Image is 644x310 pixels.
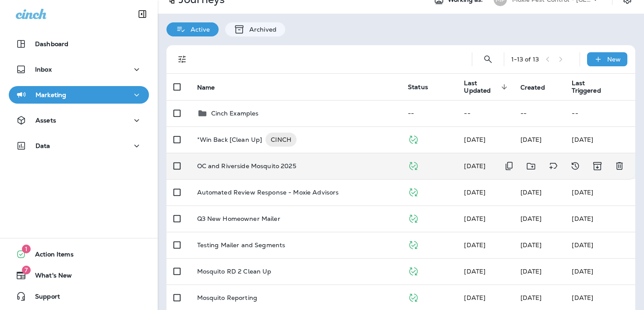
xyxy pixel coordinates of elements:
button: 7What's New [9,267,149,284]
span: Jason Munk [520,267,542,275]
span: Published [408,135,419,143]
span: Published [408,240,419,248]
button: Inbox [9,61,149,78]
span: Last Updated [464,79,498,94]
button: Dashboard [9,35,149,53]
span: Shannon Davis [464,188,485,196]
td: [DATE] [565,232,635,258]
span: Last Triggered [572,79,601,94]
span: Jason Munk [464,162,485,170]
span: Jason Munk [464,241,485,249]
p: Archived [245,26,276,33]
button: Filters [173,50,191,68]
span: Name [197,84,215,91]
p: Mosquito RD 2 Clean Up [197,268,272,275]
span: Jason Munk [520,294,542,302]
button: Search Journeys [479,50,497,68]
button: 1Action Items [9,245,149,263]
span: Published [408,267,419,274]
td: -- [513,100,565,126]
p: Marketing [35,91,66,98]
p: Assets [35,117,56,124]
p: *Win Back [Clean Up] [197,133,262,147]
span: 1 [22,245,31,253]
span: Jason Munk [464,294,485,302]
span: Created [520,84,545,91]
td: [DATE] [565,205,635,232]
span: Jason Munk [520,241,542,249]
button: Data [9,137,149,155]
span: Published [408,214,419,222]
span: Status [408,83,428,91]
span: Last Triggered [572,79,612,94]
span: Created [520,83,556,91]
button: Duplicate [500,157,518,175]
p: Mosquito Reporting [197,294,258,301]
p: New [607,56,621,63]
span: What's New [26,272,72,282]
p: Data [35,142,50,149]
td: [DATE] [565,126,635,153]
p: Inbox [35,66,52,73]
button: Delete [611,157,628,175]
td: -- [565,100,635,126]
button: Archive [588,157,606,175]
span: Jason Munk [464,215,485,223]
button: Collapse Sidebar [130,5,155,23]
span: Last Updated [464,79,510,94]
p: Automated Review Response - Moxie Advisors [197,189,339,196]
p: Active [186,26,210,33]
p: Q3 New Homeowner Mailer [197,215,280,222]
p: Cinch Examples [211,110,259,117]
td: [DATE] [565,179,635,205]
span: J-P Scoville [520,136,542,144]
div: CINCH [265,133,297,147]
span: Jason Munk [520,215,542,223]
button: Move to folder [522,157,540,175]
button: View Changelog [566,157,584,175]
span: Published [408,187,419,195]
button: Support [9,288,149,305]
button: Assets [9,112,149,129]
span: Jason Munk [464,267,485,275]
span: Support [26,293,60,303]
button: Add tags [545,157,562,175]
span: Name [197,83,226,91]
p: Testing Mailer and Segments [197,242,286,249]
button: Marketing [9,86,149,104]
span: 7 [22,266,31,274]
span: Action Items [26,251,74,261]
p: Dashboard [35,40,68,47]
span: J-P Scoville [464,136,485,144]
td: [DATE] [565,258,635,285]
td: -- [457,100,513,126]
td: -- [401,100,457,126]
span: Published [408,293,419,301]
span: Priscilla Valverde [520,188,542,196]
div: 1 - 13 of 13 [511,56,539,63]
span: CINCH [265,135,297,144]
p: OC and Riverside Mosquito 2025 [197,162,296,169]
span: Published [408,161,419,169]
